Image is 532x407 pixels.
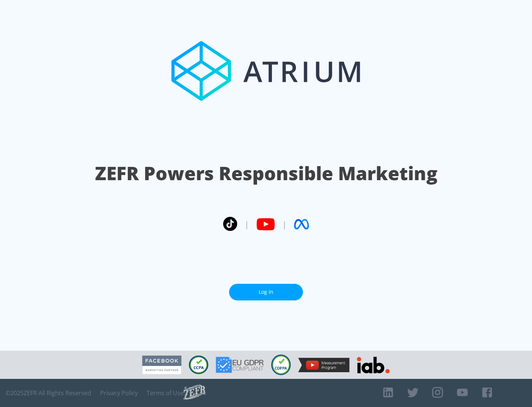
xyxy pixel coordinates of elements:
h1: ZEFR Powers Responsible Marketing [95,161,437,186]
a: Privacy Policy [100,389,138,397]
img: CCPA Compliant [189,356,208,374]
span: | [245,219,249,230]
img: IAB [357,357,390,373]
img: GDPR Compliant [216,357,264,373]
img: Facebook Marketing Partner [142,356,181,374]
a: Log In [229,284,303,300]
span: © 2025 ZEFR All Rights Reserved [6,389,91,397]
img: COPPA Compliant [271,354,291,375]
span: | [282,219,287,230]
a: Terms of Use [147,389,184,397]
img: YouTube Measurement Program [298,358,349,372]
